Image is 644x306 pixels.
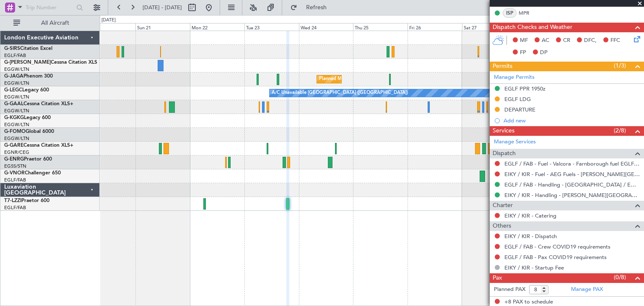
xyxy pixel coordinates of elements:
a: EIKY / KIR - Startup Fee [504,264,564,271]
div: Thu 25 [353,23,408,31]
div: ISP [503,8,517,18]
span: Charter [493,201,513,210]
span: CR [563,36,570,45]
div: Sat 27 [462,23,517,31]
span: G-JAGA [4,74,23,79]
span: T7-LZZI [4,198,21,203]
a: EGLF / FAB - Pax COVID19 requirements [504,254,607,261]
span: G-[PERSON_NAME] [4,60,51,65]
a: G-LEGCLegacy 600 [4,88,49,93]
span: G-GARE [4,143,23,148]
div: [DATE] [101,17,116,24]
a: EGGW/LTN [4,135,29,142]
a: EIKY / KIR - Dispatch [504,233,557,240]
a: EIKY / KIR - Catering [504,212,556,219]
span: FP [520,49,526,57]
button: Refresh [286,1,337,14]
span: Permits [493,62,512,71]
a: EGLF / FAB - Handling - [GEOGRAPHIC_DATA] / EGLF / FAB [504,181,640,188]
div: Mon 22 [190,23,244,31]
a: G-[PERSON_NAME]Cessna Citation XLS [4,60,97,65]
span: (2/8) [614,126,626,135]
a: G-KGKGLegacy 600 [4,115,51,120]
span: AC [542,36,549,45]
a: G-JAGAPhenom 300 [4,74,53,79]
a: EGGW/LTN [4,122,29,128]
span: G-GAAL [4,101,23,106]
a: Manage Permits [494,73,535,82]
a: EIKY / KIR - Handling - [PERSON_NAME][GEOGRAPHIC_DATA] Plc EIKY / KIR [504,192,640,199]
a: T7-LZZIPraetor 600 [4,198,49,203]
a: EGLF / FAB - Fuel - Valcora - Farnborough fuel EGLF / FAB [504,160,640,167]
span: G-KGKG [4,115,24,120]
span: [DATE] - [DATE] [143,4,182,11]
div: Planned Maint [GEOGRAPHIC_DATA] ([GEOGRAPHIC_DATA]) [319,73,451,86]
span: Services [493,126,514,136]
span: DFC, [584,36,597,45]
div: EGLF PPR 1950z [504,85,545,92]
span: (0/8) [614,273,626,282]
a: EGGW/LTN [4,80,29,86]
span: Refresh [299,5,334,10]
span: DP [540,49,548,57]
div: Tue 23 [244,23,299,31]
div: Sat 20 [81,23,136,31]
a: G-ENRGPraetor 600 [4,157,52,162]
div: Fri 26 [408,23,462,31]
span: Dispatch Checks and Weather [493,23,572,32]
a: G-GARECessna Citation XLS+ [4,143,73,148]
a: EGLF/FAB [4,177,26,183]
a: EGGW/LTN [4,108,29,114]
span: G-FOMO [4,129,26,134]
a: G-SIRSCitation Excel [4,46,52,51]
a: G-VNORChallenger 650 [4,171,61,176]
a: EIKY / KIR - Fuel - AEG Fuels - [PERSON_NAME][GEOGRAPHIC_DATA] Fuel EIKY / KIR [504,171,640,178]
span: MF [520,36,528,45]
button: All Aircraft [9,16,91,30]
div: Add new [504,117,640,124]
span: G-VNOR [4,171,25,176]
div: A/C Unavailable [GEOGRAPHIC_DATA] ([GEOGRAPHIC_DATA]) [272,87,408,99]
a: EGNR/CEG [4,149,29,156]
span: All Aircraft [22,20,88,26]
a: EGLF/FAB [4,205,26,211]
label: Planned PAX [494,285,525,294]
span: Dispatch [493,149,516,158]
span: (1/3) [614,61,626,70]
a: Manage PAX [571,285,603,294]
span: G-ENRG [4,157,24,162]
span: Others [493,221,511,231]
div: EGLF LDG [504,96,531,103]
span: Pax [493,273,502,283]
div: DEPARTURE [504,106,535,113]
a: EGSS/STN [4,163,26,169]
a: Manage Services [494,138,536,146]
div: Wed 24 [299,23,353,31]
a: EGLF / FAB - Crew COVID19 requirements [504,243,610,250]
a: EGLF/FAB [4,52,26,59]
a: EGGW/LTN [4,66,29,73]
div: Sun 21 [135,23,190,31]
a: G-FOMOGlobal 6000 [4,129,54,134]
a: G-GAALCessna Citation XLS+ [4,101,73,106]
a: MPR [519,9,538,17]
span: FFC [610,36,620,45]
span: G-LEGC [4,88,22,93]
a: EGGW/LTN [4,94,29,100]
span: G-SIRS [4,46,20,51]
input: Trip Number [26,1,74,14]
